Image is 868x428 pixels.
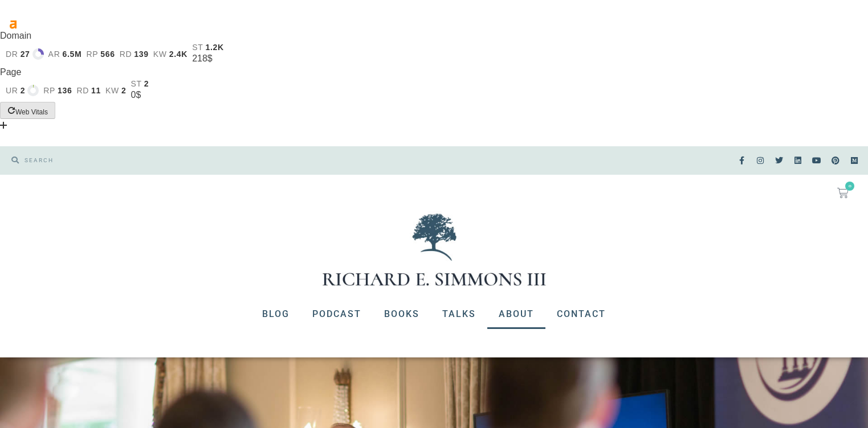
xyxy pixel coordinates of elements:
input: SEARCH [19,152,429,169]
a: Books [373,299,431,329]
span: kw [105,86,119,95]
span: st [192,43,203,52]
span: ur [6,86,18,95]
a: Talks [431,299,487,329]
span: st [131,79,142,88]
span: 1.2K [205,43,223,52]
a: st1.2K [192,43,224,52]
a: st2 [131,79,149,88]
span: 0 [845,182,854,191]
span: 2 [21,86,26,95]
a: rd11 [76,86,101,95]
span: 136 [58,86,72,95]
span: 2 [144,79,149,88]
span: 2 [121,86,127,95]
span: rd [76,86,89,95]
span: 566 [100,50,115,59]
span: dr [6,50,18,59]
a: ur2 [6,85,39,96]
span: 27 [21,50,30,59]
span: kw [153,50,167,59]
a: Podcast [301,299,373,329]
span: rd [120,50,132,59]
span: ar [48,50,60,59]
a: rp566 [86,50,115,59]
a: kw2 [105,86,126,95]
span: rp [43,86,55,95]
div: 218$ [192,52,224,65]
span: rp [86,50,98,59]
a: rp136 [43,86,72,95]
a: Contact [545,299,617,329]
a: rd139 [120,50,149,59]
div: 0$ [131,88,149,102]
a: Blog [251,299,301,329]
span: 11 [91,86,101,95]
a: kw2.4K [153,50,188,59]
a: dr27 [6,48,44,60]
span: 6.5M [62,50,81,59]
span: Web Vitals [15,108,48,116]
span: 139 [134,50,148,59]
a: 0 [824,180,862,205]
a: ar6.5M [48,50,82,59]
a: About [487,299,545,329]
span: 2.4K [169,50,188,59]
